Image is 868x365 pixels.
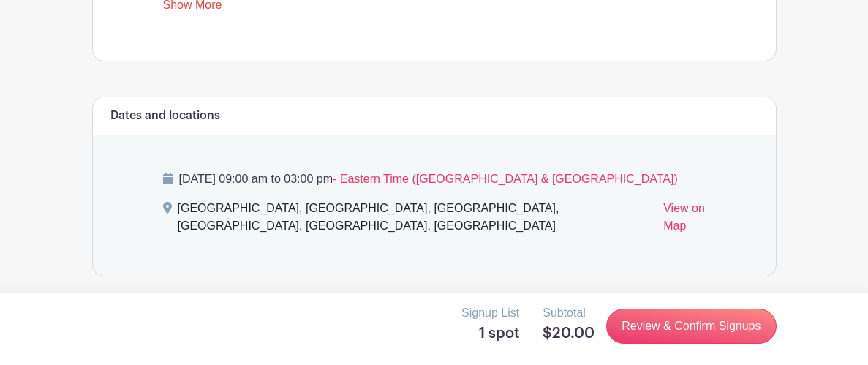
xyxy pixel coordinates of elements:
a: Review & Confirm Signups [606,309,776,344]
p: Signup List [461,304,519,322]
h5: $20.00 [543,325,595,342]
p: Subtotal [543,304,595,322]
a: View on Map [663,200,705,241]
span: - Eastern Time ([GEOGRAPHIC_DATA] & [GEOGRAPHIC_DATA]) [333,173,678,185]
p: [DATE] 09:00 am to 03:00 pm [163,170,706,188]
h5: 1 spot [461,325,519,342]
div: [GEOGRAPHIC_DATA], [GEOGRAPHIC_DATA], [GEOGRAPHIC_DATA], [GEOGRAPHIC_DATA], [GEOGRAPHIC_DATA], [G... [178,200,652,241]
h6: Dates and locations [110,109,220,123]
